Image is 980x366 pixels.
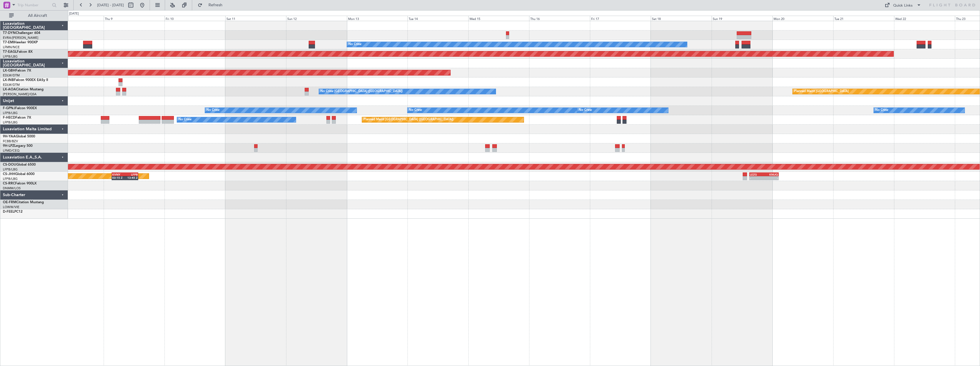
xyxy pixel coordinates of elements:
div: KNUQ [764,173,778,176]
span: Refresh [204,3,228,7]
div: Thu 9 [104,16,164,21]
span: CS-JHH [3,172,15,176]
span: D-FEEL [3,210,14,213]
a: LX-GBHFalcon 7X [3,69,31,72]
button: Quick Links [882,1,924,10]
a: LFMN/NCE [3,45,20,49]
div: Planned Maint [GEOGRAPHIC_DATA] [794,87,849,96]
div: No Crew [GEOGRAPHIC_DATA] ([GEOGRAPHIC_DATA]) [320,87,403,96]
div: 13:45 Z [125,176,138,179]
a: 9H-LPZLegacy 500 [3,144,33,148]
div: LEZG [750,173,764,176]
a: LFPB/LBG [3,167,18,172]
a: LX-INBFalcon 900EX EASy II [3,78,48,82]
span: OE-FRM [3,201,16,204]
span: F-GPNJ [3,107,15,110]
span: All Aircraft [15,14,60,18]
div: 03:15 Z [112,176,125,179]
a: LFPB/LBG [3,177,18,181]
a: T7-DYNChallenger 604 [3,31,40,35]
div: No Crew [178,115,192,124]
div: Planned Maint [GEOGRAPHIC_DATA] ([GEOGRAPHIC_DATA]) [364,115,453,124]
a: LX-AOACitation Mustang [3,88,44,91]
div: Sun 19 [712,16,772,21]
a: [PERSON_NAME]/QSA [3,92,37,96]
span: T7-DYN [3,31,16,35]
span: T7-EAGL [3,50,17,54]
div: Tue 21 [833,16,894,21]
div: Wed 8 [43,16,104,21]
span: 9H-LPZ [3,144,14,148]
span: LX-GBH [3,69,15,72]
div: Fri 10 [164,16,225,21]
a: T7-EAGLFalcon 8X [3,50,33,54]
a: 9H-YAAGlobal 5000 [3,135,35,138]
div: Sat 18 [651,16,712,21]
a: LFMD/CEQ [3,149,19,153]
div: No Crew [409,106,422,115]
a: EDLW/DTM [3,73,20,78]
div: Fri 17 [590,16,651,21]
div: Wed 15 [468,16,529,21]
span: F-HECD [3,116,15,119]
span: CS-RRC [3,182,15,185]
button: Refresh [195,1,229,10]
a: FCBB/BZV [3,139,18,143]
a: EDLW/DTM [3,83,20,87]
a: CS-RRCFalcon 900LX [3,182,37,185]
div: Mon 13 [347,16,408,21]
span: LX-INB [3,78,14,82]
span: CS-DOU [3,163,16,166]
div: - [750,176,764,180]
a: OE-FRMCitation Mustang [3,201,44,204]
a: DNMM/LOS [3,186,21,190]
button: All Aircraft [6,11,62,20]
a: T7-EMIHawker 900XP [3,41,38,44]
a: CS-JHHGlobal 6000 [3,172,35,176]
a: LOWW/VIE [3,205,19,209]
a: F-GPNJFalcon 900EX [3,107,37,110]
div: Tue 14 [407,16,468,21]
a: LFPB/LBG [3,54,18,59]
a: EVRA/[PERSON_NAME] [3,36,38,40]
div: Sun 12 [286,16,347,21]
div: - [764,176,778,180]
a: F-HECDFalcon 7X [3,116,31,119]
span: LX-AOA [3,88,16,91]
a: LFPB/LBG [3,120,18,125]
div: Sat 11 [225,16,286,21]
span: T7-EMI [3,41,14,44]
span: [DATE] - [DATE] [97,3,124,8]
div: [DATE] [69,11,79,16]
div: No Crew [348,40,362,49]
div: No Crew [875,106,888,115]
span: 9H-YAA [3,135,16,138]
input: Trip Number [17,1,50,9]
div: Wed 22 [894,16,955,21]
div: LFPB [125,173,138,176]
div: No Crew [579,106,592,115]
a: CS-DOUGlobal 6500 [3,163,36,166]
a: D-FEELPC12 [3,210,23,213]
div: No Crew [206,106,220,115]
div: Thu 16 [529,16,590,21]
div: Quick Links [893,3,913,9]
a: LFPB/LBG [3,111,18,115]
div: KVNY [112,173,125,176]
div: Mon 20 [772,16,833,21]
